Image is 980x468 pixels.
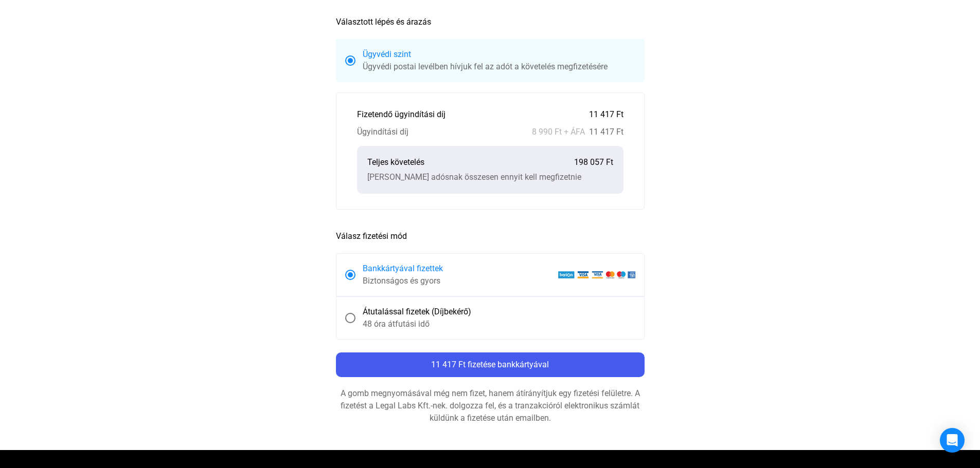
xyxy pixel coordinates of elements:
[363,319,430,329] font: 48 óra átfutási idő
[574,157,613,167] font: 198 057 Ft
[363,264,443,273] font: Bankkártyával fizettek
[336,231,407,241] font: Válasz fizetési mód
[589,127,623,137] font: 11 417 Ft
[363,62,608,71] font: Ügyvédi postai levélben hívjuk fel az adót a követelés megfizetésére
[367,172,581,182] font: [PERSON_NAME] adósnak összesen ennyit kell megfizetnie
[336,352,645,377] button: 11 417 Ft fizetése bankkártyával
[363,307,471,316] font: Átutalással fizetek (Díjbekérő)
[357,127,408,137] font: Ügyindítási díj
[558,271,635,279] img: barion
[363,49,411,59] font: Ügyvédi szint
[336,17,431,27] font: Választott lépés és árazás
[367,157,424,167] font: Teljes követelés
[431,360,549,369] font: 11 417 Ft fizetése bankkártyával
[940,428,965,453] div: Intercom Messenger megnyitása
[532,127,585,137] font: 8 990 Ft + ÁFA
[357,109,446,119] font: Fizetendő ügyindítási díj
[589,109,623,119] font: 11 417 Ft
[341,388,640,423] font: A gomb megnyomásával még nem fizet, hanem átírányítjuk egy fizetési felületre. A fizetést a Legal...
[363,276,440,286] font: Biztonságos és gyors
